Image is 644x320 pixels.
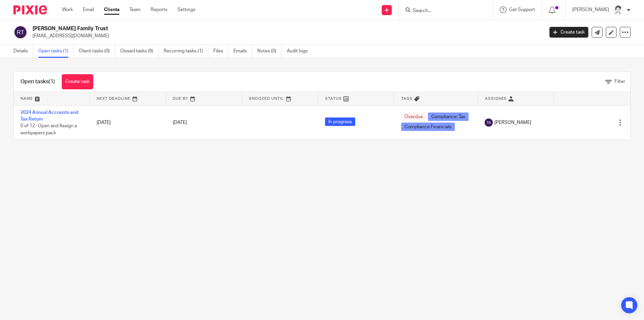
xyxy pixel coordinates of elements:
[90,105,166,140] td: [DATE]
[20,124,77,135] span: 0 of 12 · Open and Assign a workpapers pack
[83,6,94,13] a: Email
[120,45,159,58] a: Closed tasks (9)
[401,123,455,131] span: Compliance Financials
[13,5,47,14] img: Pixie
[249,97,284,100] span: Snoozed Until
[177,6,195,13] a: Settings
[233,45,252,58] a: Emails
[33,25,438,32] h2: [PERSON_NAME] Family Trust
[572,6,609,13] p: [PERSON_NAME]
[549,27,588,38] a: Create task
[325,97,342,100] span: Status
[151,6,167,13] a: Reports
[20,110,78,122] a: 2024 Annual Accounts and Tax Return
[129,6,141,13] a: Team
[13,45,33,58] a: Details
[614,79,625,84] span: Filter
[428,112,469,121] span: Compliance: Tax
[257,45,282,58] a: Notes (0)
[494,119,531,126] span: [PERSON_NAME]
[13,25,28,39] img: svg%3E
[62,74,93,89] a: Create task
[325,118,355,126] span: In progress
[104,6,119,13] a: Clients
[213,45,228,58] a: Files
[412,8,473,14] input: Search
[401,112,426,121] span: Overdue
[173,120,187,125] span: [DATE]
[509,7,535,12] span: Get Support
[38,45,74,58] a: Open tasks (1)
[33,33,539,39] p: [EMAIL_ADDRESS][DOMAIN_NAME]
[164,45,208,58] a: Recurring tasks (1)
[612,5,623,15] img: Julie%20Wainwright.jpg
[62,6,73,13] a: Work
[401,97,413,100] span: Tags
[287,45,313,58] a: Audit logs
[20,78,55,85] h1: Open tasks
[485,119,493,127] img: svg%3E
[79,45,115,58] a: Client tasks (0)
[49,79,55,84] span: (1)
